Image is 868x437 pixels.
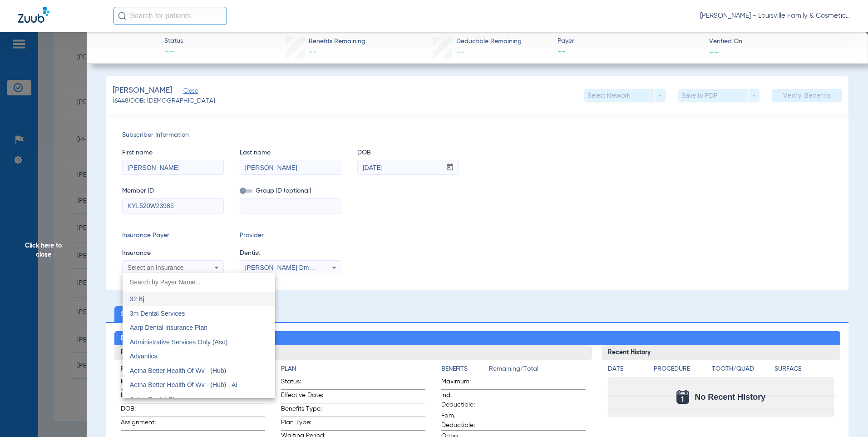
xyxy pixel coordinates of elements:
span: 3m Dental Services [130,310,185,317]
iframe: Chat Widget [823,393,868,437]
input: dropdown search [123,273,275,292]
span: Aetna Better Health Of Wv - (Hub) [130,367,226,374]
span: 32 Bj [130,295,144,303]
span: Aetna Dental Plans [130,396,184,403]
span: Aarp Dental Insurance Plan [130,324,207,331]
span: Aetna Better Health Of Wv - (Hub) - Ai [130,381,237,388]
span: Administrative Services Only (Aso) [130,338,228,346]
span: Advantica [130,353,158,360]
